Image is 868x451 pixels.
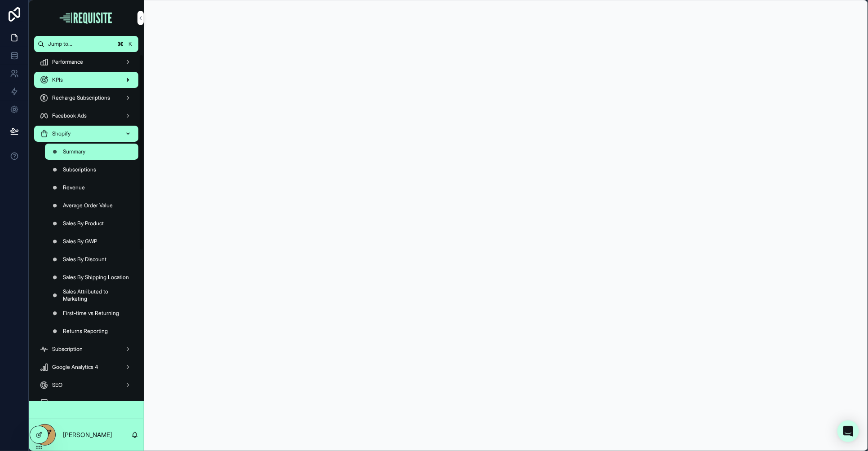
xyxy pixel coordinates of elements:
[34,72,138,88] a: KPIs
[45,162,138,178] a: Subscriptions
[34,108,138,124] a: Facebook Ads
[52,399,81,407] span: Google Ads
[45,287,138,303] a: Sales Attributed to Marketing
[45,215,138,232] a: Sales By Product
[34,406,73,413] span: Viewing as Dom
[63,256,106,263] span: Sales By Discount
[52,363,98,371] span: Google Analytics 4
[45,305,138,321] a: First-time vs Returning
[34,359,138,375] a: Google Analytics 4
[45,323,138,339] a: Returns Reporting
[34,90,138,106] a: Recharge Subscriptions
[45,197,138,214] a: Average Order Value
[45,144,138,160] a: Summary
[52,112,87,119] span: Facebook Ads
[52,130,71,137] span: Shopify
[52,94,110,101] span: Recharge Subscriptions
[34,395,138,411] a: Google Ads
[45,269,138,285] a: Sales By Shipping Location
[34,54,138,70] a: Performance
[63,274,129,281] span: Sales By Shipping Location
[63,166,96,173] span: Subscriptions
[52,58,83,66] span: Performance
[45,251,138,267] a: Sales By Discount
[34,341,138,357] a: Subscription
[63,184,85,191] span: Revenue
[63,430,112,439] p: [PERSON_NAME]
[63,328,108,335] span: Returns Reporting
[34,377,138,393] a: SEO
[34,36,138,52] button: Jump to...K
[63,202,113,209] span: Average Order Value
[63,238,97,245] span: Sales By GWP
[837,420,859,442] div: Open Intercom Messenger
[52,346,83,353] span: Subscription
[45,233,138,250] a: Sales By GWP
[58,11,114,25] img: App logo
[45,180,138,196] a: Revenue
[63,220,104,227] span: Sales By Product
[29,52,144,401] div: scrollable content
[34,126,138,142] a: Shopify
[127,40,134,48] span: K
[63,148,85,155] span: Summary
[52,76,63,83] span: KPIs
[52,381,62,389] span: SEO
[63,288,129,302] span: Sales Attributed to Marketing
[63,310,119,317] span: First-time vs Returning
[48,40,112,48] span: Jump to...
